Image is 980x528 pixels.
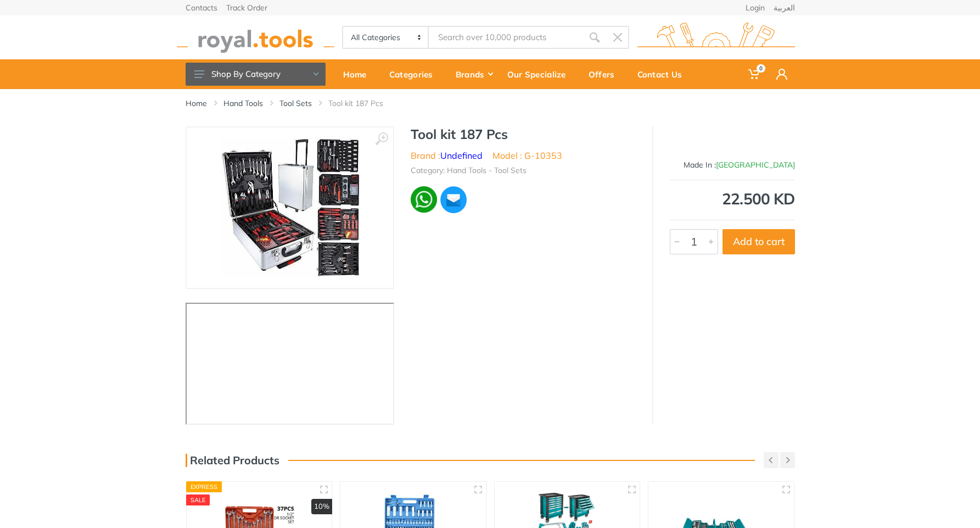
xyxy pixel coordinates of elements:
[186,63,326,86] button: Shop By Category
[440,150,483,161] a: Undefined
[411,186,437,213] img: wa.webp
[630,63,697,86] div: Contact Us
[177,23,334,53] img: royal.tools Logo
[382,59,448,89] a: Categories
[762,132,795,159] img: Undefined
[411,165,527,176] li: Category: Hand Tools - Tool Sets
[186,4,217,12] a: Contacts
[221,138,359,277] img: Royal Tools - Tool kit 187 Pcs
[186,98,795,109] nav: breadcrumb
[741,59,769,89] a: 0
[186,454,279,467] h3: Related Products
[328,98,400,109] li: Tool kit 187 Pcs
[630,59,697,89] a: Contact Us
[637,23,795,53] img: royal.tools Logo
[670,159,795,171] div: Made In :
[723,229,795,254] button: Add to cart
[716,160,795,170] span: [GEOGRAPHIC_DATA]
[335,59,382,89] a: Home
[411,149,483,162] li: Brand :
[223,98,263,109] a: Hand Tools
[343,27,429,48] select: Category
[774,4,795,12] a: العربية
[670,191,795,207] div: 22.500 KD
[746,4,765,12] a: Login
[757,64,765,73] span: 0
[448,63,500,86] div: Brands
[492,149,562,162] li: Model : G-10353
[186,494,210,505] div: SALE
[500,63,581,86] div: Our Specialize
[186,98,207,109] a: Home
[439,185,468,214] img: ma.webp
[311,499,332,514] div: 10%
[500,59,581,89] a: Our Specialize
[226,4,267,12] a: Track Order
[581,63,630,86] div: Offers
[429,26,583,49] input: Site search
[279,98,312,109] a: Tool Sets
[186,481,222,492] div: Express
[411,126,636,142] h1: Tool kit 187 Pcs
[335,63,382,86] div: Home
[581,59,630,89] a: Offers
[382,63,448,86] div: Categories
